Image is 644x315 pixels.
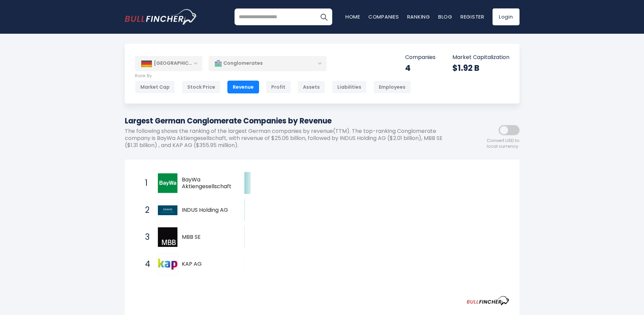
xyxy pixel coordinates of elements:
h1: Largest German Conglomerate Companies by Revenue [125,115,459,126]
div: Profit [266,81,291,93]
div: Employees [373,81,411,93]
img: MBB SE [158,227,177,247]
div: 4 [405,63,436,73]
a: Go to homepage [125,9,197,25]
span: 1 [142,177,148,189]
div: Market Cap [135,81,175,93]
button: Search [315,8,332,25]
span: KAP AG [182,261,233,268]
p: Market Capitalization [452,54,509,61]
p: Companies [405,54,436,61]
p: Rank By [135,73,411,79]
a: Blog [438,13,452,20]
span: BayWa Aktiengesellschaft [182,176,233,191]
div: [GEOGRAPHIC_DATA] [135,56,202,71]
div: Conglomerates [208,56,327,71]
img: bullfincher logo [125,9,197,25]
a: Ranking [407,13,430,20]
span: 4 [142,258,148,270]
a: Companies [368,13,399,20]
img: INDUS Holding AG [158,205,177,215]
div: Assets [298,81,325,93]
div: Stock Price [182,81,221,93]
a: Register [460,13,484,20]
span: 3 [142,231,148,243]
img: KAP AG [158,254,177,274]
span: MBB SE [182,234,233,241]
span: INDUS Holding AG [182,207,233,214]
p: The following shows the ranking of the largest German companies by revenue(TTM). The top-ranking ... [125,128,459,149]
img: BayWa Aktiengesellschaft [158,173,177,193]
div: Liabilities [332,81,367,93]
span: 2 [142,204,148,216]
a: Login [493,8,520,25]
div: $1.92 B [452,63,509,73]
div: Revenue [227,81,259,93]
span: Convert USD to local currency [487,138,520,149]
a: Home [345,13,360,20]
